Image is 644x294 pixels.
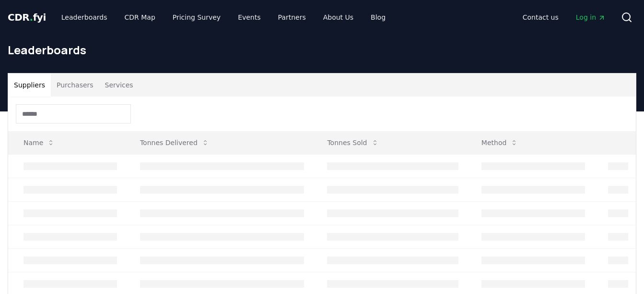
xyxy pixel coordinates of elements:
a: Partners [270,9,314,26]
button: Tonnes Delivered [132,133,217,152]
button: Name [16,133,62,152]
nav: Main [515,9,613,26]
a: Leaderboards [54,9,115,26]
a: Pricing Survey [165,9,228,26]
h1: Leaderboards [8,42,636,58]
span: CDR fyi [8,12,46,23]
a: CDR.fyi [8,11,46,24]
a: Log in [568,9,613,26]
span: . [30,12,33,23]
a: Events [230,9,268,26]
a: Blog [363,9,393,26]
button: Method [474,133,526,152]
nav: Main [54,9,393,26]
button: Suppliers [8,73,51,97]
button: Purchasers [51,73,99,97]
button: Services [99,73,139,97]
a: About Us [316,9,361,26]
button: Tonnes Sold [319,133,386,152]
a: CDR Map [117,9,163,26]
a: Contact us [515,9,566,26]
span: Log in [576,12,606,22]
